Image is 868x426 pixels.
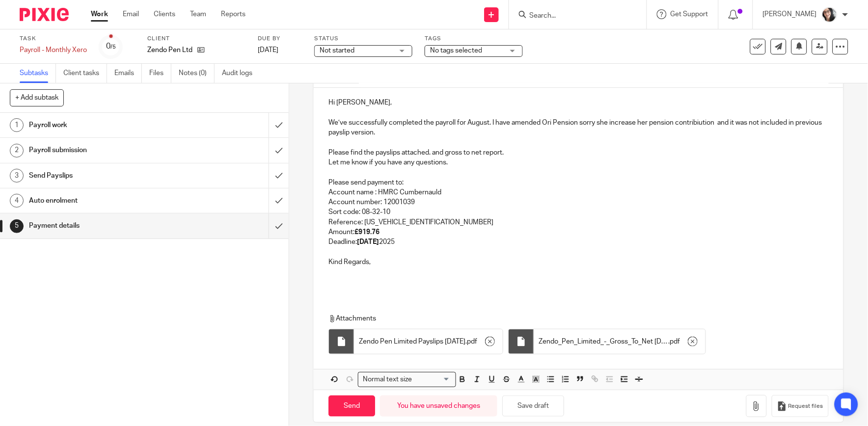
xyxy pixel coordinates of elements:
div: 4 [10,194,24,208]
label: Task [20,35,87,43]
div: 5 [10,219,24,233]
span: Normal text size [360,374,414,385]
h1: Payment details [29,218,182,233]
a: Audit logs [222,64,260,83]
p: Account name : HMRC Cumbernauld [328,187,828,197]
span: No tags selected [430,47,482,54]
a: Email [123,9,139,19]
p: Let me know if you have any questions. [328,158,828,167]
p: Reference: [US_VEHICLE_IDENTIFICATION_NUMBER] [328,217,828,227]
small: /5 [110,44,116,50]
input: Search [529,12,617,21]
span: Not started [320,47,354,54]
a: Emails [114,64,142,83]
button: Request files [772,395,829,417]
div: . [534,329,705,354]
span: Request files [788,402,823,410]
label: Due by [258,35,302,43]
p: Sort code: 08-32-10 [328,207,828,217]
strong: £919.76 [354,229,380,236]
a: Subtasks [20,64,56,83]
p: Account number: 12001039 [328,197,828,207]
a: Notes (0) [179,64,215,83]
p: Please find the payslips attached. and gross to net report. [328,148,828,158]
p: Amount: [328,227,828,237]
div: You have unsaved changes [380,396,497,417]
div: . [354,329,503,354]
label: Tags [425,35,523,43]
div: Search for option [358,372,456,387]
input: Search for option [415,374,450,385]
label: Status [314,35,412,43]
div: 3 [10,169,24,183]
span: Zendo Pen Limited Payslips [DATE] [359,337,465,346]
a: Clients [154,9,175,19]
div: 0 [106,41,116,52]
div: Payroll - Monthly Xero [20,45,87,55]
div: 1 [10,118,24,132]
input: Send [328,396,375,417]
h1: Auto enrolment [29,193,182,208]
p: Zendo Pen Ltd [147,45,192,55]
button: + Add subtask [10,89,64,106]
span: Get Support [671,11,708,18]
h1: Payroll submission [29,143,182,158]
span: [DATE] [258,47,278,53]
button: Save draft [502,396,564,417]
p: Kind Regards, [328,257,828,267]
a: Files [149,64,171,83]
span: pdf [467,337,477,346]
a: Work [91,9,108,19]
img: Pixie [20,8,69,21]
a: Team [190,9,206,19]
p: We’ve successfully completed the payroll for August. I have amended Ori Pension sorry she increas... [328,118,828,138]
span: pdf [670,337,680,346]
p: Please send payment to: [328,178,828,187]
a: Reports [221,9,245,19]
div: 2 [10,144,24,158]
h1: Send Payslips [29,168,182,183]
p: [PERSON_NAME] [763,9,817,19]
p: Deadline: 2025 [328,237,828,247]
h1: Payroll work [29,118,182,133]
span: Zendo_Pen_Limited_-_Gross_To_Net [DATE] [539,337,668,346]
p: Hi [PERSON_NAME], [328,98,828,107]
img: me%20(1).jpg [822,7,838,23]
label: Client [147,35,245,43]
strong: [DATE] [357,239,379,245]
a: Client tasks [63,64,107,83]
p: Attachments [328,314,814,323]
